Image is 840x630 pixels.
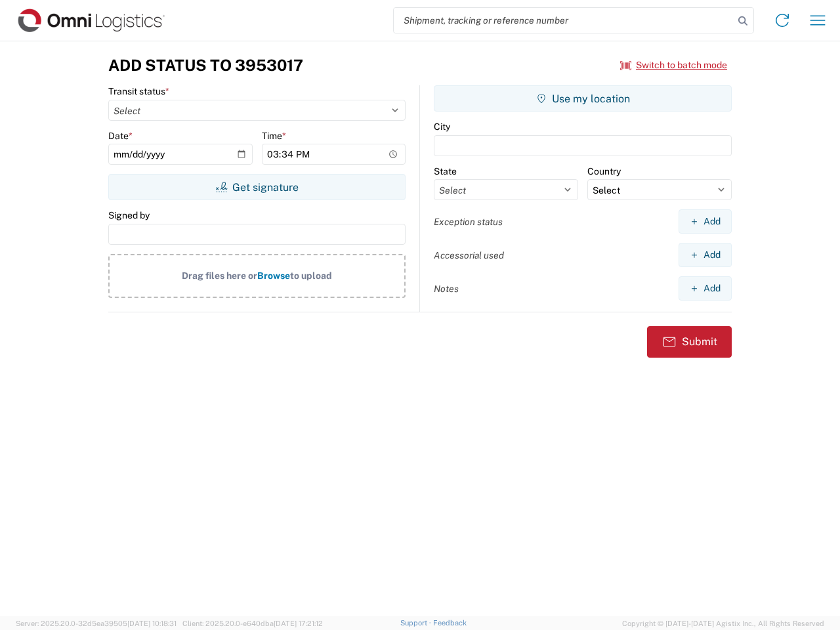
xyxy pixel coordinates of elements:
[182,619,323,627] span: Client: 2025.20.0-e640dba
[647,326,732,358] button: Submit
[16,619,177,627] span: Server: 2025.20.0-32d5ea39505
[622,618,824,629] span: Copyright © [DATE]-[DATE] Agistix Inc., All Rights Reserved
[400,619,433,627] a: Support
[434,216,503,228] label: Exception status
[394,8,734,33] input: Shipment, tracking or reference number
[679,243,732,267] button: Add
[620,54,727,76] button: Switch to batch mode
[108,85,169,97] label: Transit status
[434,165,457,177] label: State
[182,270,257,281] span: Drag files here or
[274,619,323,627] span: [DATE] 17:21:12
[434,121,450,133] label: City
[108,130,133,142] label: Date
[108,56,303,75] h3: Add Status to 3953017
[587,165,621,177] label: Country
[108,174,406,200] button: Get signature
[434,249,504,261] label: Accessorial used
[108,209,150,221] label: Signed by
[679,276,732,301] button: Add
[127,619,177,627] span: [DATE] 10:18:31
[433,619,467,627] a: Feedback
[262,130,286,142] label: Time
[290,270,332,281] span: to upload
[679,209,732,234] button: Add
[434,85,732,112] button: Use my location
[257,270,290,281] span: Browse
[434,283,459,295] label: Notes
